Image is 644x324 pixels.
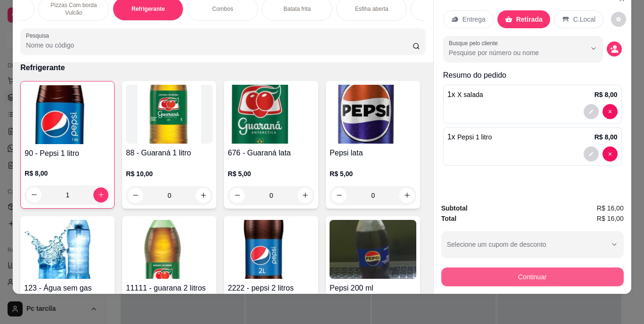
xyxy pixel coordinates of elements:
button: decrease-product-quantity [331,188,347,203]
strong: Subtotal [441,204,468,212]
img: product-image [126,85,213,144]
p: 1 x [447,131,492,143]
h4: 2222 - pepsi 2 litros [228,283,314,294]
input: Pesquisa [26,40,413,50]
img: product-image [330,85,416,144]
span: X salada [457,91,483,98]
p: Entrega [462,15,486,24]
p: R$ 8,00 [594,132,618,142]
h4: 90 - Pepsi 1 litro [25,148,110,159]
p: Batata frita [283,5,311,13]
button: decrease-product-quantity [128,188,143,203]
span: R$ 16,00 [597,213,624,224]
h4: 676 - Guaraná lata [228,147,314,159]
button: decrease-product-quantity [603,104,618,119]
h4: Pepsi 200 ml [330,283,416,294]
button: increase-product-quantity [399,188,414,203]
p: Refrigerante [20,62,425,73]
h4: 123 - Água sem gas [24,283,111,294]
button: increase-product-quantity [93,187,108,202]
button: decrease-product-quantity [230,188,245,203]
button: decrease-product-quantity [607,41,622,57]
button: decrease-product-quantity [603,146,618,162]
p: R$ 8,00 [594,90,618,99]
p: Retirada [516,15,543,24]
span: Pepsi 1 litro [457,133,492,141]
p: R$ 8,00 [25,169,110,178]
p: Esfiha aberta [355,5,388,13]
h4: Pepsi lata [330,147,416,159]
p: R$ 5,00 [228,169,314,178]
button: Continuar [441,267,624,286]
label: Busque pelo cliente [449,39,501,47]
button: decrease-product-quantity [611,12,626,27]
button: increase-product-quantity [297,188,313,203]
button: decrease-product-quantity [26,187,41,202]
button: decrease-product-quantity [584,146,599,162]
img: product-image [126,220,213,279]
p: R$ 10,00 [126,169,213,178]
p: C.Local [573,15,595,24]
h4: 11111 - guarana 2 litros [126,283,213,294]
button: Show suggestions [586,41,601,56]
img: product-image [228,220,314,279]
button: decrease-product-quantity [584,104,599,119]
p: Combos [212,5,233,13]
input: Busque pelo cliente [449,48,571,57]
button: increase-product-quantity [196,188,211,203]
strong: Total [441,215,456,222]
img: product-image [24,220,111,279]
label: Pesquisa [26,32,52,40]
p: 1 x [447,89,483,100]
span: R$ 16,00 [597,203,624,213]
img: product-image [330,220,416,279]
button: Selecione um cupom de desconto [441,231,624,258]
h4: 88 - Guaraná 1 litro [126,147,213,159]
p: Resumo do pedido [443,70,622,81]
p: Pizzas Com borda Vulcão [46,1,101,16]
img: product-image [25,85,110,144]
p: Refrigerante [132,5,165,13]
p: R$ 5,00 [330,169,416,178]
img: product-image [228,85,314,144]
